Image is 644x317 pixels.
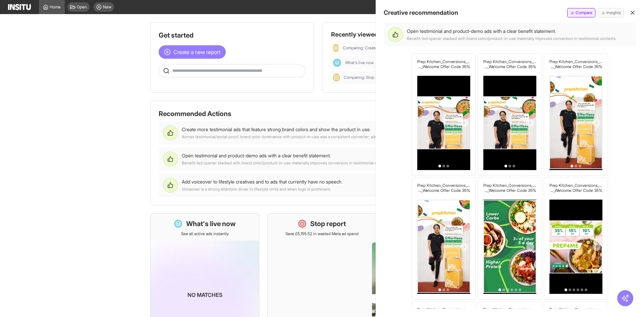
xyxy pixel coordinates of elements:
[606,10,621,15] span: Insights
[483,183,536,193] div: Prep Kitchen_Conversions_Meal Prep_Energise LCFL Carousel _Brand Copy_Welcome Offer Code 35%
[549,183,602,188] h2: Prep Kitchen_Conversions_High-end Exercise_Energis
[483,59,536,64] h2: Prep Kitchen_Conversions_Busy Professionals_KJT
[417,59,470,69] div: Prep Kitchen_Conversions_AdvantageShopping_KJT Effortless 1_Brand Copy_Welcome Offer Code 35%
[549,59,602,64] h2: Prep Kitchen_Conversions_High-end Exercise_KJT
[483,64,536,69] h2: Effortless 1_Brand Copy_Welcome Offer Code 35%
[417,59,470,64] h2: Prep Kitchen_Conversions_AdvantageShopping_KJT
[549,59,602,69] div: Prep Kitchen_Conversions_High-end Exercise_KJT Effortless 1_Brand Copy_Welcome Offer Code 35%
[483,183,536,188] h2: Prep Kitchen_Conversions_Meal Prep_Energise LC
[417,183,470,188] h2: Prep Kitchen_Conversions_Gym Goers_KJT Effo
[417,183,470,193] div: Prep Kitchen_Conversions_Gym Goers_KJT Effortless 1_Brand Copy_Welcome Offer Code 35%
[549,307,602,312] h2: Prep Kitchen_Conversions_Busy Professionals_Energis
[549,307,602,317] div: Prep Kitchen_Conversions_Busy Professionals_Energise LCFL Carousel _Brand Copy_Welcome Offer Code...
[598,8,624,17] button: Insights
[417,188,470,193] h2: rtless 1_Brand Copy_Welcome Offer Code 35%
[549,188,602,193] h2: e LCFL Carousel _Brand Copy_Welcome Offer Code 35%
[483,307,536,317] div: Prep Kitchen_Conversions_Gym Goers_Energise LCFL Carousel _Brand Copy_Welcome Offer Code 35%
[576,10,592,15] span: Compare
[417,307,470,312] h2: Prep Kitchen_Conversions_Lifting_Energise LCF
[567,8,595,17] button: Compare
[483,307,536,312] h2: Prep Kitchen_Conversions_Gym Goers_Energise LC
[483,188,536,193] h2: FL Carousel _Brand Copy_Welcome Offer Code 35%
[384,8,458,17] h3: Creative recommendation
[407,28,556,35] div: Open testimonial and product-demo ads with a clear benefit statement.
[483,59,536,69] div: Prep Kitchen_Conversions_Busy Professionals_KJT Effortless 1_Brand Copy_Welcome Offer Code 35%
[549,64,602,69] h2: Effortless 1_Brand Copy_Welcome Offer Code 35%
[417,307,470,317] div: Prep Kitchen_Conversions_Lifting_Energise LCFL Carousel _Brand Copy_Welcome Offer Code 35%
[407,36,616,41] div: Benefit-led opener stacked with brand color/product-in-use materially improves conversion in test...
[549,183,602,193] div: Prep Kitchen_Conversions_High-end Exercise_Energise LCFL Carousel _Brand Copy_Welcome Offer Code 35%
[417,64,470,69] h2: Effortless 1_Brand Copy_Welcome Offer Code 35%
